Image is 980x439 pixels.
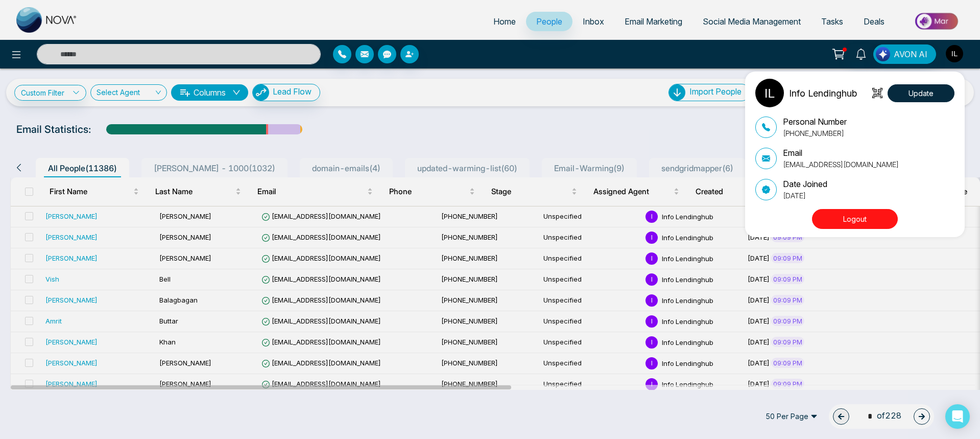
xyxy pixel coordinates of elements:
p: [EMAIL_ADDRESS][DOMAIN_NAME] [783,159,899,170]
p: Info Lendinghub [789,86,857,100]
p: Email [783,147,899,159]
div: Open Intercom Messenger [945,404,970,429]
p: Personal Number [783,115,847,128]
button: Update [888,84,954,102]
p: [DATE] [783,190,827,201]
p: [PHONE_NUMBER] [783,128,847,138]
button: Logout [812,209,898,229]
p: Date Joined [783,178,827,190]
